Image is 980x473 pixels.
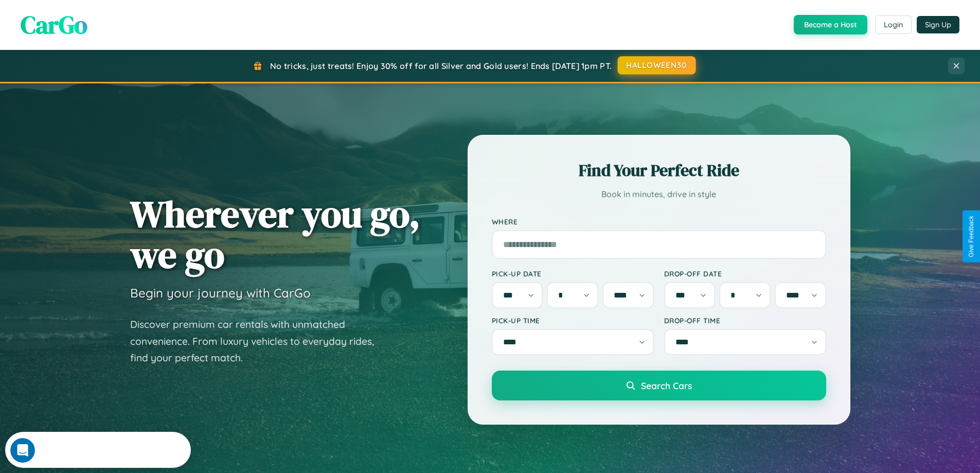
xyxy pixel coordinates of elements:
[492,159,826,182] h2: Find Your Perfect Ride
[130,194,420,275] h1: Wherever you go, we go
[270,61,612,71] span: No tricks, just treats! Enjoy 30% off for all Silver and Gold users! Ends [DATE] 1pm PT.
[492,371,826,400] button: Search Cars
[618,56,696,75] button: HALLOWEEN30
[21,8,87,42] span: CarGo
[492,316,654,325] label: Pick-up Time
[492,217,826,226] label: Where
[875,15,912,34] button: Login
[130,316,387,366] p: Discover premium car rentals with unmatched convenience. From luxury vehicles to everyday rides, ...
[794,15,867,34] button: Become a Host
[664,269,826,278] label: Drop-off Date
[917,16,959,33] button: Sign Up
[664,316,826,325] label: Drop-off Time
[5,432,191,468] iframe: Intercom live chat discovery launcher
[968,216,975,257] div: Give Feedback
[492,187,826,202] p: Book in minutes, drive in style
[10,438,35,463] iframe: Intercom live chat
[641,380,692,391] span: Search Cars
[130,285,311,301] h3: Begin your journey with CarGo
[492,269,654,278] label: Pick-up Date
